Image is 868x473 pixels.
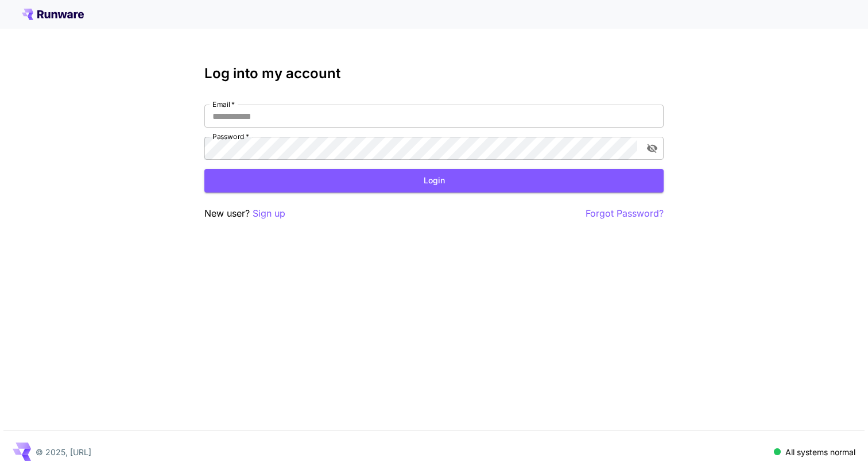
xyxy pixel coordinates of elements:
[212,132,249,141] label: Password
[204,206,285,221] p: New user?
[642,138,662,159] button: toggle password visibility
[785,446,855,458] p: All systems normal
[212,99,235,109] label: Email
[586,206,664,221] button: Forgot Password?
[204,169,664,193] button: Login
[36,446,91,458] p: © 2025, [URL]
[204,66,664,82] h3: Log into my account
[253,206,285,221] button: Sign up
